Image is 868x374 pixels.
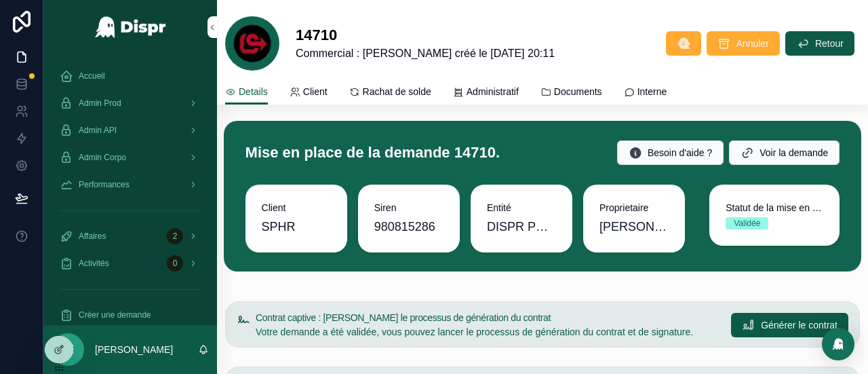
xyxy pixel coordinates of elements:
span: Client [262,201,331,214]
div: scrollable content [43,54,217,325]
h1: 14710 [296,25,555,46]
h1: Mise en place de la demande 14710. [245,143,500,164]
a: Admin API [52,118,209,143]
span: Client [303,85,328,98]
span: Admin API [79,125,117,136]
a: Documents [540,79,602,107]
span: Commercial : [PERSON_NAME] créé le [DATE] 20:11 [296,45,555,62]
span: Interne [637,85,667,98]
a: Interne [624,79,667,107]
span: 980815286 [374,217,443,236]
a: Affaires2 [52,224,209,248]
div: Open Intercom Messenger [822,328,854,360]
p: [PERSON_NAME] [95,343,173,356]
span: Activités [79,258,109,269]
span: SPHR [262,217,296,236]
div: Validée [734,217,760,229]
span: Créer une demande [79,310,151,320]
span: Performances [79,179,130,190]
span: Documents [554,85,602,98]
span: Rachat de solde [363,85,431,98]
a: Rachat de solde [349,79,431,107]
span: Entité [487,201,556,214]
span: Voir la demande [759,146,828,160]
span: Retour [815,37,844,50]
span: Annuler [736,37,769,50]
a: Admin Prod [52,91,209,115]
a: Accueil [52,64,209,88]
span: Générer le contrat [761,318,837,332]
span: Siren [374,201,443,214]
a: Administratif [453,79,519,107]
span: Votre demande a été validée, vous pouvez lancer le processus de génération du contrat et de signa... [256,326,693,337]
div: 2 [167,228,183,244]
img: App logo [94,16,167,38]
a: Admin Corpo [52,145,209,170]
button: Retour [785,31,854,56]
a: Performances [52,172,209,197]
h5: Contrat captive : Démarrer le processus de génération du contrat [256,313,720,322]
span: JZ [62,341,74,358]
div: Votre demande a été validée, vous pouvez lancer le processus de génération du contrat et de signa... [256,325,720,339]
span: Accueil [79,71,105,81]
span: Details [239,85,268,98]
span: Besoin d'aide ? [648,146,712,160]
a: Details [225,79,268,105]
span: Admin Prod [79,98,121,109]
a: Client [290,79,328,107]
button: Annuler [707,31,780,56]
a: Créer une demande [52,303,209,327]
button: Générer le contrat [731,313,848,337]
span: [PERSON_NAME] [599,217,669,236]
span: Statut de la mise en place [726,201,823,214]
a: Activités0 [52,251,209,276]
button: Voir la demande [729,141,840,165]
span: DISPR PROD Entité 1 [487,217,556,236]
button: Besoin d'aide ? [617,141,724,165]
span: Administratif [467,85,519,98]
span: Affaires [79,231,106,242]
span: Proprietaire [599,201,669,214]
span: Admin Corpo [79,152,126,163]
div: 0 [167,255,183,272]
